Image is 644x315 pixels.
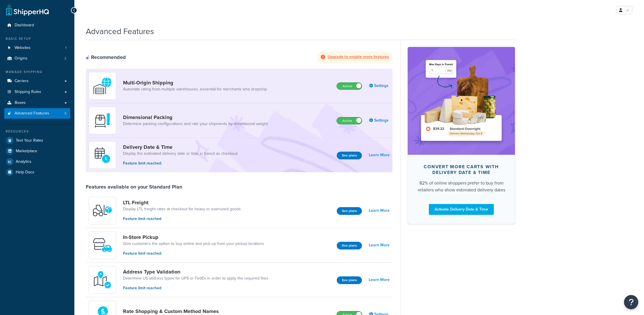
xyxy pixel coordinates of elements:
a: Learn More [369,207,390,215]
a: Multi-Origin Shipping [123,80,267,86]
div: Recommended [86,54,126,60]
span: Boxes [15,100,26,105]
p: Feature limit reached [123,216,241,222]
a: Dimensional Packing [123,114,268,120]
button: See plans [337,152,362,159]
span: Test Your Rates [16,138,43,143]
a: LTL Freight [123,199,241,206]
a: Activate Delivery Date & Time [429,204,494,215]
a: Help Docs [4,167,70,177]
li: Origins [4,53,70,64]
li: Advanced Features [4,108,70,119]
a: Display LTL freight rates at checkout for heavy or oversized goods [123,206,241,212]
img: DTVBYsAAAAAASUVORK5CYII= [92,110,112,130]
span: Analytics [16,159,31,164]
div: Basic Setup [4,36,70,41]
a: Learn More [369,241,390,249]
div: Manage Shipping [4,70,70,74]
span: 1 [65,45,66,50]
img: kIG8fy0lQAAAABJRU5ErkJggg== [92,270,112,290]
a: Advanced Features3 [4,108,70,119]
button: Open Resource Center [624,295,638,309]
img: gfkeb5ejjkALwAAAABJRU5ErkJggg== [92,145,112,165]
a: Dashboard [4,20,70,31]
li: Websites [4,43,70,53]
a: Shipping Rules [4,87,70,97]
a: Carriers [4,76,70,86]
a: Settings [369,82,390,90]
a: Delivery Date & Time [123,144,238,150]
img: wfgcfpwTIucLEAAAAASUVORK5CYII= [92,235,112,255]
img: y79ZsPf0fXUFUhFXDzUgf+ktZg5F2+ohG75+v3d2s1D9TjoU8PiyCIluIjV41seZevKCRuEjTPPOKHJsQcmKCXGdfprl3L4q7... [92,201,112,221]
a: Automate rating from multiple warehouses, essential for merchants who dropship [123,86,267,92]
div: Resources [4,129,70,134]
a: Websites1 [4,43,70,53]
a: Analytics [4,156,70,167]
a: Boxes [4,98,70,108]
h1: Advanced Features [86,26,154,37]
button: See plans [337,242,362,249]
p: Feature limit reached [123,285,268,291]
div: Convert more carts with delivery date & time [417,164,506,175]
a: In-Store Pickup [123,234,264,240]
a: Determine US address types for UPS or FedEx in order to apply the required fees [123,276,268,281]
label: Active [337,83,362,90]
span: Marketplace [16,149,37,154]
span: Carriers [15,79,29,84]
a: Test Your Rates [4,135,70,146]
img: feature-image-ddt-36eae7f7280da8017bfb280eaccd9c446f90b1fe08728e4019434db127062ab4.png [416,56,506,146]
a: Learn More [369,276,390,284]
span: Help Docs [16,170,34,175]
a: Determine packing configurations and rate your shipments by dimensional weight [123,121,268,127]
a: Settings [369,116,390,124]
div: 82% of online shoppers prefer to buy from retailers who show estimated delivery dates [417,180,506,193]
p: Feature limit reached [123,160,238,167]
span: Origins [15,56,27,61]
a: Address Type Validation [123,269,268,275]
a: Rate Shopping & Custom Method Names [123,308,274,314]
span: 2 [64,56,66,61]
span: 3 [64,111,66,116]
a: Display the estimated delivery date or time in transit as checkout. [123,151,238,156]
p: Feature limit reached [123,250,264,257]
a: Learn More [369,151,390,159]
label: Active [337,117,362,124]
a: Give customers the option to buy online and pick up from your pickup locations [123,241,264,247]
span: Dashboard [15,23,34,28]
span: Advanced Features [15,111,49,116]
a: Origins2 [4,53,70,64]
a: Marketplace [4,146,70,156]
span: Websites [15,45,31,50]
span: Shipping Rules [15,90,41,94]
div: Features available on your Standard Plan [86,184,182,190]
img: WatD5o0RtDAAAAAElFTkSuQmCC [92,76,112,96]
button: See plans [337,207,362,215]
button: See plans [337,276,362,284]
strong: Upgrade to enable more features [328,54,389,60]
